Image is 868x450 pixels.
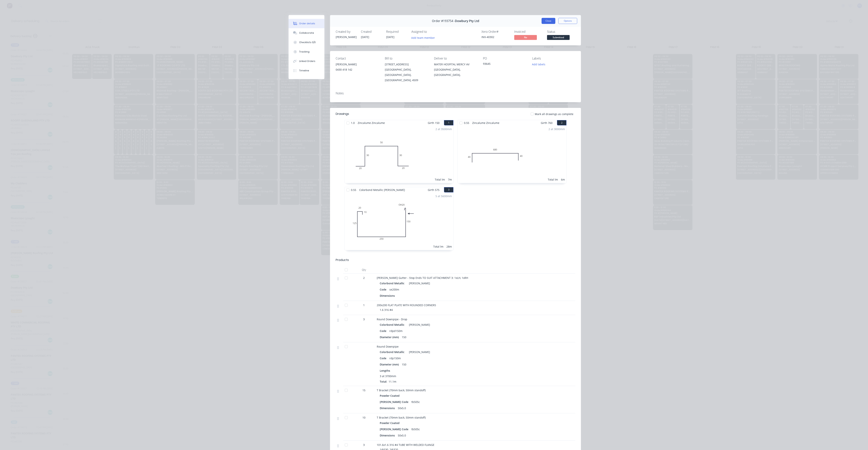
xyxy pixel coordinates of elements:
[388,328,404,334] div: rdpd150m
[380,322,406,327] div: Colorbond Metallic
[380,405,396,411] div: Dimensions
[380,399,410,405] div: [PERSON_NAME] Code
[407,322,430,327] div: [PERSON_NAME]
[407,281,430,286] div: [PERSON_NAME]
[483,62,526,67] div: 93645
[377,303,436,307] span: 200x200 FLAT PLATE WITH ROUNDED CORNERS
[547,30,575,34] div: Status
[377,443,434,447] span: 101.6x1.6 316 #4 TUBE WITH WELDED FLANGE
[380,369,390,373] span: Lengths
[435,178,445,182] div: Total lm
[428,187,439,193] span: Girth 575
[514,35,537,40] span: No
[385,62,428,67] div: [STREET_ADDRESS]
[444,120,453,125] button: 1
[448,178,452,182] div: 7m
[377,388,426,392] span: T Bracket (70mm back, 50mm standoff)
[362,416,365,419] span: 10
[289,38,324,47] button: Checklists 0/0
[385,62,428,83] div: [STREET_ADDRESS][GEOGRAPHIC_DATA], [GEOGRAPHIC_DATA], [GEOGRAPHIC_DATA], 4509
[388,287,401,292] div: se200m
[336,258,349,262] div: Products
[514,30,542,34] div: Invoiced
[433,245,443,249] div: Total lm
[380,281,406,286] div: Colorbond Metallic
[289,19,324,28] button: Order details
[387,380,398,383] span: 11.1m
[380,328,388,334] div: Code
[345,126,453,183] div: 020305030202 at 3500mmTotal lm7m
[336,112,349,116] div: Drawings
[299,50,309,53] div: Tracking
[400,334,408,340] div: 150
[385,57,428,60] div: Bill to
[446,245,452,249] div: 28m
[558,18,577,24] button: Options
[547,35,570,40] span: Submitted
[377,416,426,419] span: T Bracket (70mm back, 50mm standoff)
[377,345,399,348] span: Round Downpipe
[363,443,365,447] span: 3
[380,374,396,378] span: 3 at 3700mm
[410,399,421,405] div: tb505c
[428,120,439,126] span: Girth 150
[289,47,324,56] button: Tracking
[336,92,575,95] div: Notes
[434,57,477,60] div: Deliver to
[356,120,386,126] span: Zincalume Zincalume
[289,28,324,38] button: Collaborate
[462,120,471,126] span: 0.55
[336,30,356,34] div: Created by
[386,35,394,39] span: [DATE]
[548,178,558,182] div: Total lm
[561,178,565,182] div: 6m
[380,308,393,312] span: 1.6 316 #4
[444,187,453,192] button: 3
[289,56,324,66] button: Linked Orders
[380,380,387,383] span: Total:
[434,62,477,78] div: MATER HOSPITAL MERCY AV[GEOGRAPHIC_DATA], [GEOGRAPHIC_DATA],
[385,67,428,83] div: [GEOGRAPHIC_DATA], [GEOGRAPHIC_DATA], [GEOGRAPHIC_DATA], 4509
[336,62,379,74] div: [PERSON_NAME]0430 418 142
[299,59,315,63] div: Linked Orders
[380,334,400,340] div: Diameter (mm)
[380,355,388,361] div: Code
[434,62,477,67] div: MATER HOSPITAL MERCY AV
[299,22,315,25] div: Order details
[483,57,526,60] div: PO
[455,19,479,23] span: Dowbury Pty Ltd
[361,30,382,34] div: Created
[362,388,365,392] span: 15
[336,62,379,67] div: [PERSON_NAME]
[409,35,437,40] button: Add team member
[388,355,402,361] div: rdp150m
[535,112,573,116] span: Mark all drawings as complete
[289,66,324,75] button: Timeline
[541,120,552,126] span: Girth 760
[471,120,501,126] span: Zincalume Zincalume
[377,317,407,321] span: Round Downpipe - Drop
[380,433,396,438] div: Dimensions
[530,62,547,67] button: Add labels
[542,18,555,24] button: Close
[299,31,314,35] div: Collaborate
[547,35,570,41] button: Submitted
[481,35,510,39] div: INV-40302
[380,420,401,426] div: Powder Coated
[349,187,358,193] span: 0.55
[380,393,401,398] div: Powder Coated
[336,67,379,72] div: 0430 418 142
[458,126,566,183] div: 040680402 at 3000mmTotal lm6m
[363,276,365,280] span: 2
[353,266,375,274] div: Qty
[380,287,388,292] div: Code
[361,35,369,39] span: [DATE]
[345,193,453,250] div: 01020125250OH201505 at 5600mmTotal lm28m
[396,433,407,438] div: 50x5.0
[377,276,468,280] span: [PERSON_NAME] Gutter - Stop Ends TO SUIT ATTACHMENT 3: 1xLH, 1xRH
[336,35,356,39] div: [PERSON_NAME]
[436,127,452,131] div: 2 at 3500mm
[299,69,309,72] div: Timeline
[410,426,421,432] div: tb505c
[411,30,449,34] div: Assigned to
